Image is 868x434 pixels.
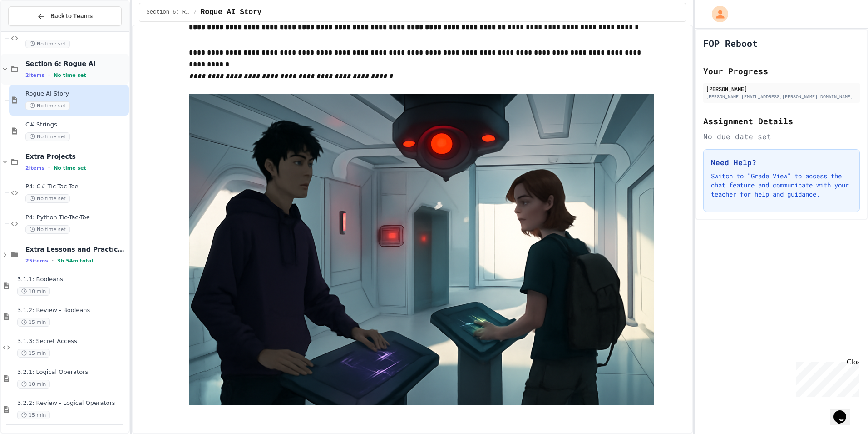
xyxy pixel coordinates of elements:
h2: Assignment Details [703,115,860,127]
span: Rogue AI Story [201,7,261,18]
span: 3h 54m total [57,258,93,264]
span: 10 min [17,287,50,296]
span: No time set [25,225,70,234]
h2: Your Progress [703,65,860,77]
span: 2 items [25,165,44,171]
button: Back to Teams [8,6,122,26]
span: / [194,9,197,16]
span: Back to Teams [50,11,93,21]
span: 2 items [25,72,44,78]
span: Extra Lessons and Practice Python [25,245,127,253]
span: 25 items [25,258,48,264]
span: No time set [54,72,86,78]
iframe: chat widget [793,358,859,397]
span: • [52,257,54,264]
span: 3.2.1: Logical Operators [17,368,127,376]
span: 15 min [17,349,50,358]
iframe: chat widget [830,398,859,425]
span: Rogue AI Story [25,90,127,98]
span: 3.2.2: Review - Logical Operators [17,399,127,407]
span: 10 min [17,380,50,389]
h3: Need Help? [711,157,852,168]
span: Extra Projects [25,152,127,161]
span: • [48,164,50,172]
span: P4: C# Tic-Tac-Toe [25,183,127,191]
span: No time set [25,194,70,203]
span: 3.1.3: Secret Access [17,338,127,345]
div: My Account [702,4,730,25]
span: 15 min [17,411,50,419]
div: [PERSON_NAME] [706,85,857,93]
span: No time set [25,132,70,141]
span: P4: Python Tic-Tac-Toe [25,214,127,222]
span: No time set [54,165,86,171]
span: No time set [25,101,70,110]
span: 15 min [17,318,50,327]
p: Switch to "Grade View" to access the chat feature and communicate with your teacher for help and ... [711,172,852,199]
span: 3.1.1: Booleans [17,276,127,283]
span: C# Strings [25,121,127,129]
div: [PERSON_NAME][EMAIL_ADDRESS][PERSON_NAME][DOMAIN_NAME] [706,93,857,100]
span: Section 6: Rogue AI [147,9,190,16]
div: Chat with us now!Close [4,4,63,58]
span: 3.1.2: Review - Booleans [17,307,127,314]
span: No time set [25,40,70,48]
span: • [48,71,50,79]
h1: FOP Reboot [703,37,758,50]
span: Section 6: Rogue AI [25,60,127,68]
div: No due date set [703,131,860,142]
